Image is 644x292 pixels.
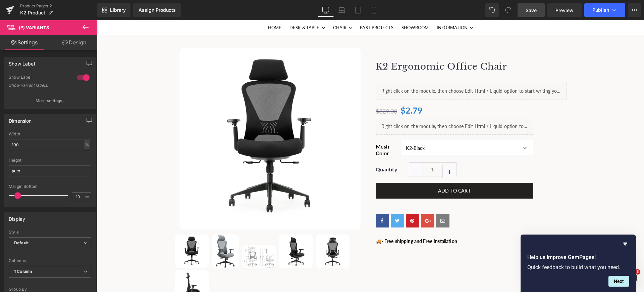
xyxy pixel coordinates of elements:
p: Quick feedback to build what you need. [527,264,629,270]
div: % [84,140,90,149]
a: Mobile [366,3,382,17]
span: K2 Product [20,10,45,15]
label: Quantity [279,146,312,152]
img: K2 Ergonomic Office Chair [78,214,112,248]
img: K2 Ergonomic Office Chair [182,214,216,248]
span: $329.00 [279,87,301,95]
div: Assign Products [139,7,176,13]
img: K2 Ergonomic Office Chair [115,214,142,248]
a: Product Pages [20,3,97,9]
input: auto [9,165,91,176]
a: Desktop [318,3,334,17]
button: More [628,3,641,17]
div: Margin Bottom [9,184,91,189]
span: Publish [592,7,609,13]
p: 🚚 [279,217,470,225]
a: Design [50,35,99,50]
div: Width [9,132,91,136]
p: More settings [36,98,62,104]
div: Columns [9,258,91,263]
span: 3 [635,269,640,275]
a: Laptop [334,3,350,17]
b: Default [14,240,29,245]
button: Add To Cart [279,163,436,178]
div: Group By [9,287,91,292]
button: Hide survey [621,240,629,248]
span: $2.79 [304,83,326,98]
label: Mesh Color [279,123,304,139]
b: 1 Column [14,269,32,274]
div: Help us improve GemPages! [527,240,629,287]
h2: Help us improve GemPages! [527,253,629,261]
span: Library [110,7,126,13]
button: Redo [501,3,515,17]
div: Height [9,158,91,163]
a: Tablet [350,3,366,17]
a: New Library [97,3,130,17]
div: Show Label [9,75,70,82]
div: Display [9,212,25,222]
span: Add To Cart [341,168,374,173]
img: K2 Ergonomic Office Chair [78,250,112,284]
a: Preview [547,3,582,17]
b: - Free shipping and Free installation [285,218,360,224]
button: Publish [584,3,625,17]
div: Style [9,230,91,235]
a: K2 Ergonomic Office Chair [279,41,410,52]
img: K2 Ergonomic Office Chair [219,214,253,248]
span: Save [526,7,537,14]
button: Undo [485,3,499,17]
img: K2 Ergonomic Office Chair [83,28,264,209]
input: auto [9,139,91,150]
div: Show Label [9,57,35,67]
span: px [85,195,90,199]
span: (P) Variants [19,25,49,30]
img: K2 Ergonomic Office Chair [145,225,179,248]
span: Preview [555,7,574,14]
div: Show variant labels. [9,83,69,88]
button: Next question [608,276,629,287]
button: More settings [4,93,96,109]
div: Dimension [9,114,32,124]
